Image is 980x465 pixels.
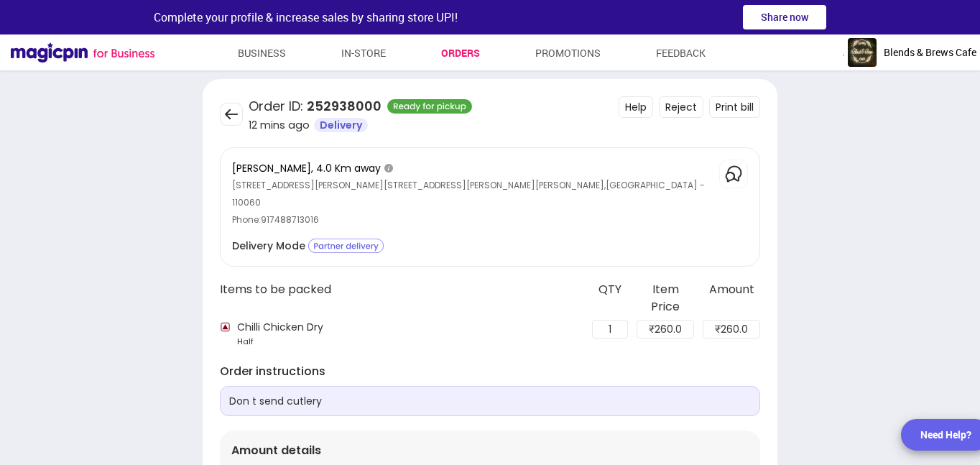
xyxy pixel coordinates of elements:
[884,45,976,60] span: Blends & Brews Cafe
[232,237,305,254] span: Delivery Mode
[249,118,310,133] p: 12 mins ago
[220,386,760,416] p: Don t send cutlery
[441,40,480,66] a: Orders
[637,320,694,339] div: ₹ 260.0
[920,428,971,442] div: Need Help?
[592,281,628,316] div: QTY
[637,281,694,316] div: Item Price
[761,10,808,24] span: Share now
[232,160,711,177] p: [PERSON_NAME] ,
[659,96,703,118] div: Reject
[238,40,286,66] a: Business
[314,118,368,132] span: Delivery
[307,97,382,115] b: 252938000
[220,281,583,316] div: Items to be packed
[703,320,760,339] div: ₹ 260.0
[384,164,393,172] img: XwbvYfxZOJgOwDV+iY5BnsYwXVg3A9PyBpw4p3A6RZwLsH1c2kdfBOF16d+W3536nkaGtdHjAAAAAElFTkSuQmCC
[237,334,323,349] div: Half
[341,40,386,66] a: In-store
[848,38,877,67] img: logo
[743,5,826,29] button: Share now
[709,96,760,118] button: Print bill
[220,321,231,333] img: non-veg-icon.svg
[11,42,154,63] img: Magicpin
[656,40,706,66] a: Feedback
[231,442,749,459] p: Amount details
[703,281,760,316] div: Amount
[237,320,323,334] span: Chilli Chicken Dry
[535,40,601,66] a: Promotions
[316,160,393,177] span: 4.0 Km away
[619,96,653,118] div: Help
[249,96,382,116] h1: Order ID:
[154,9,458,25] span: Complete your profile & increase sales by sharing store UPI!
[592,320,628,339] div: 1
[220,363,760,380] p: Order instructions
[220,103,243,126] img: 3vDNlVouIrNqd4WRVt8NzPra3G2z5HpawMmQFO_fjF974AsCLpY4psNqKW7PM6DumP8CNKjTmj_V_gvCuPHbp-zNuBGwSGNUx...
[232,177,711,229] div: [STREET_ADDRESS][PERSON_NAME] [STREET_ADDRESS][PERSON_NAME][PERSON_NAME] , [GEOGRAPHIC_DATA] - 11...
